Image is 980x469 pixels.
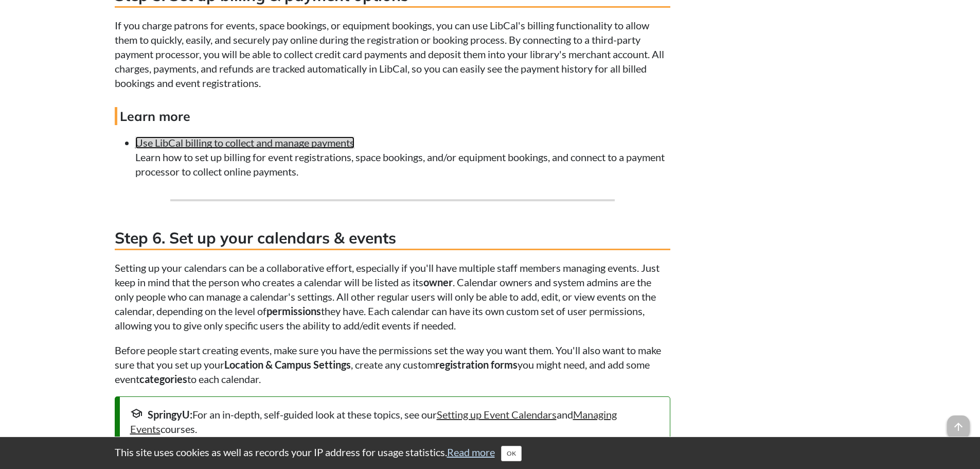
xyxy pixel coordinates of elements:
span: arrow_upward [947,415,970,438]
p: Before people start creating events, make sure you have the permissions set the way you want them... [115,343,670,386]
a: Read more [447,446,495,458]
span: school [130,407,142,420]
strong: permissions [266,305,321,317]
strong: registration forms [435,358,518,371]
h4: Learn more [115,107,670,125]
div: This site uses cookies as well as records your IP address for usage statistics. [104,445,876,461]
a: Use LibCal billing to collect and manage payments [135,136,354,149]
a: Setting up Event Calendars [437,408,557,421]
button: Close [501,446,522,461]
p: If you charge patrons for events, space bookings, or equipment bookings, you can use LibCal's bil... [115,18,670,90]
li: Learn how to set up billing for event registrations, space bookings, and/or equipment bookings, a... [135,135,670,179]
strong: owner [423,276,453,288]
p: Setting up your calendars can be a collaborative effort, especially if you'll have multiple staff... [115,260,670,333]
strong: categories [139,373,187,385]
h3: Step 6. Set up your calendars & events [115,227,670,250]
strong: Location & Campus Settings [224,358,351,371]
div: For an in-depth, self-guided look at these topics, see our and courses. [130,407,660,436]
strong: SpringyU: [148,408,192,421]
a: arrow_upward [947,416,970,429]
